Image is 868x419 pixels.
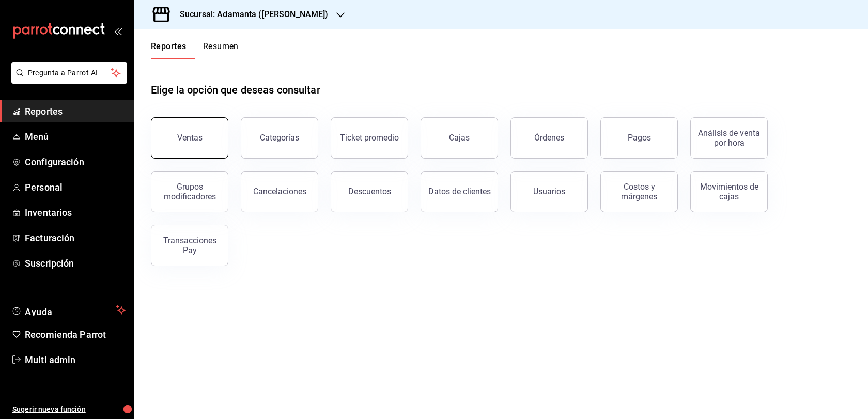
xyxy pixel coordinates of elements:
[331,171,408,212] button: Descuentos
[25,256,126,270] span: Suscripción
[25,304,112,316] span: Ayuda
[25,104,126,118] span: Reportes
[28,68,111,79] span: Pregunta a Parrot AI
[12,404,126,415] span: Sugerir nueva función
[177,133,203,143] div: Ventas
[241,117,318,159] button: Categorías
[151,171,228,212] button: Grupos modificadores
[151,41,187,59] button: Reportes
[151,117,228,159] button: Ventas
[607,182,671,201] div: Costos y márgenes
[348,187,391,196] div: Descuentos
[241,171,318,212] button: Cancelaciones
[11,62,127,84] button: Pregunta a Parrot AI
[534,133,564,143] div: Órdenes
[600,117,678,159] button: Pagos
[203,41,239,59] button: Resumen
[7,75,127,86] a: Pregunta a Parrot AI
[25,353,126,367] span: Multi admin
[510,171,588,212] button: Usuarios
[253,187,306,196] div: Cancelaciones
[628,133,651,143] div: Pagos
[600,171,678,212] button: Costos y márgenes
[25,180,126,194] span: Personal
[533,187,565,196] div: Usuarios
[151,225,228,266] button: Transacciones Pay
[421,171,498,212] button: Datos de clientes
[690,117,768,159] button: Análisis de venta por hora
[151,41,239,59] div: navigation tabs
[25,231,126,245] span: Facturación
[690,171,768,212] button: Movimientos de cajas
[421,117,498,159] a: Cajas
[25,328,126,342] span: Recomienda Parrot
[158,182,222,201] div: Grupos modificadores
[510,117,588,159] button: Órdenes
[449,132,470,144] div: Cajas
[428,187,491,196] div: Datos de clientes
[260,133,299,143] div: Categorías
[25,130,126,144] span: Menú
[114,27,122,35] button: open_drawer_menu
[158,236,222,255] div: Transacciones Pay
[697,128,761,148] div: Análisis de venta por hora
[331,117,408,159] button: Ticket promedio
[151,82,320,98] h1: Elige la opción que deseas consultar
[25,206,126,220] span: Inventarios
[697,182,761,201] div: Movimientos de cajas
[172,8,328,21] h3: Sucursal: Adamanta ([PERSON_NAME])
[340,133,399,143] div: Ticket promedio
[25,155,126,169] span: Configuración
